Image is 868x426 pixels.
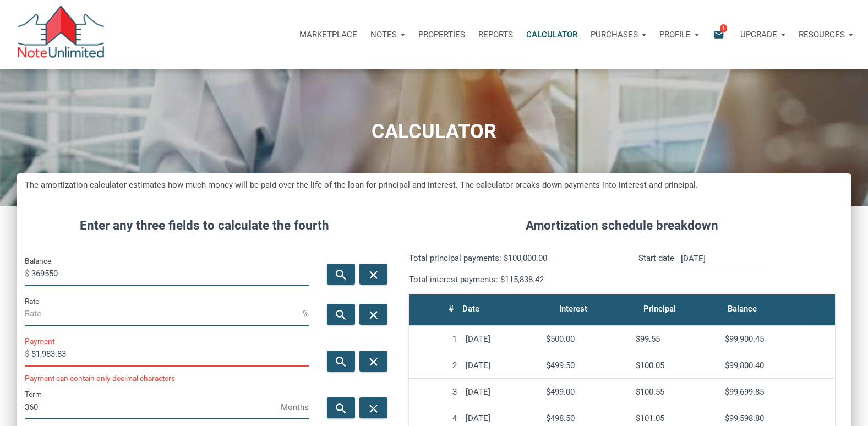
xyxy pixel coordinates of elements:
button: close [359,304,387,325]
a: Calculator [520,18,584,51]
div: Balance [728,301,757,316]
span: $ [25,345,31,363]
p: Notes [370,30,397,40]
div: [DATE] [466,334,537,344]
button: Notes [364,18,412,51]
input: Payment [31,342,309,367]
i: close [367,268,380,282]
button: Reports [472,18,520,51]
div: Interest [559,301,587,316]
h4: Amortization schedule breakdown [401,216,843,235]
div: $99,699.85 [725,387,831,397]
input: Term [25,395,281,419]
i: search [335,402,348,416]
div: $499.00 [546,387,627,397]
p: Start date [638,252,674,286]
p: Total interest payments: $115,838.42 [409,273,614,286]
div: 4 [413,413,457,423]
div: [DATE] [466,387,537,397]
p: Calculator [526,30,577,40]
h4: Enter any three fields to calculate the fourth [25,216,384,235]
div: Payment can contain only decimal characters [25,375,309,383]
button: close [359,351,387,372]
div: [DATE] [466,361,537,370]
i: search [335,355,348,369]
button: close [359,264,387,285]
h1: CALCULATOR [8,121,860,143]
p: Reports [478,30,513,40]
div: $498.50 [546,413,627,423]
button: search [327,304,355,325]
button: search [327,351,355,372]
button: search [327,264,355,285]
p: Total principal payments: $100,000.00 [409,252,614,265]
button: Resources [792,18,860,51]
button: email1 [705,18,734,51]
div: Principal [643,301,676,316]
div: [DATE] [466,413,537,423]
div: $99,900.45 [725,334,831,344]
div: $99,598.80 [725,413,831,423]
div: $99,800.40 [725,361,831,370]
span: Months [281,398,309,416]
div: # [449,301,454,316]
i: search [335,268,348,282]
button: Marketplace [293,18,364,51]
i: close [367,402,380,416]
i: close [367,355,380,369]
p: Properties [418,30,465,40]
input: Balance [31,261,309,286]
h5: The amortization calculator estimates how much money will be paid over the life of the loan for p... [25,179,843,192]
p: Purchases [591,30,638,40]
p: Upgrade [740,30,777,40]
div: $99.55 [636,334,717,344]
p: Marketplace [299,30,357,40]
span: 1 [720,24,727,32]
i: email [712,28,725,41]
button: Upgrade [734,18,792,51]
div: 3 [413,387,457,397]
div: $500.00 [546,334,627,344]
div: $499.50 [546,361,627,370]
button: search [327,397,355,418]
div: $100.05 [636,361,717,370]
button: Purchases [584,18,653,51]
div: $101.05 [636,413,717,423]
img: NoteUnlimited [17,6,105,63]
input: Rate [25,302,303,326]
p: Profile [659,30,691,40]
div: Date [462,301,479,316]
div: 2 [413,361,457,370]
div: 1 [413,334,457,344]
button: close [359,397,387,418]
label: Term [25,387,42,401]
a: Properties [412,18,472,51]
label: Balance [25,254,51,267]
p: Resources [799,30,845,40]
button: Profile [653,18,706,51]
i: close [367,308,380,322]
label: Rate [25,294,39,308]
div: $100.55 [636,387,717,397]
label: Payment [25,335,54,348]
span: % [303,305,309,323]
i: search [335,308,348,322]
span: $ [25,265,31,282]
